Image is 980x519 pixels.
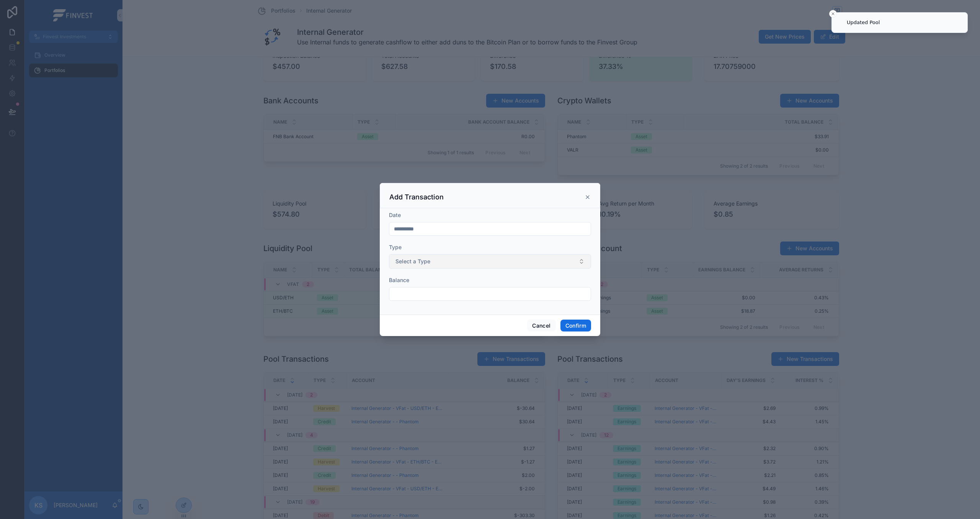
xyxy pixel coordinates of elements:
h3: Add Transaction [389,193,444,202]
button: Cancel [527,320,555,332]
span: Balance [389,277,409,283]
button: Select Button [389,254,591,269]
button: Close toast [829,10,837,18]
span: Date [389,212,401,218]
div: Updated Pool [847,19,880,26]
button: Confirm [560,320,591,332]
span: Type [389,244,402,250]
span: Select a Type [395,258,430,265]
